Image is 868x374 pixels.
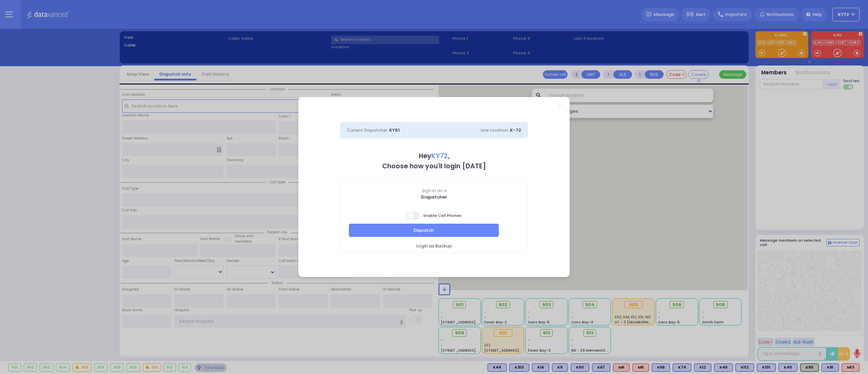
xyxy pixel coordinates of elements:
[340,188,528,194] span: Sign in as a
[382,162,486,171] b: Choose how you'll login [DATE]
[407,211,461,221] span: Enable Cell Phones
[416,243,452,249] span: Login as Backup
[421,194,447,200] b: Dispatcher
[431,151,448,161] span: KY72
[558,104,562,107] a: Close
[510,127,521,133] span: K-72
[419,151,450,161] b: Hey ,
[481,127,509,133] span: Line Location:
[389,127,400,133] span: KY61
[347,127,388,133] span: Current Dispatcher:
[349,224,499,237] button: Dispatch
